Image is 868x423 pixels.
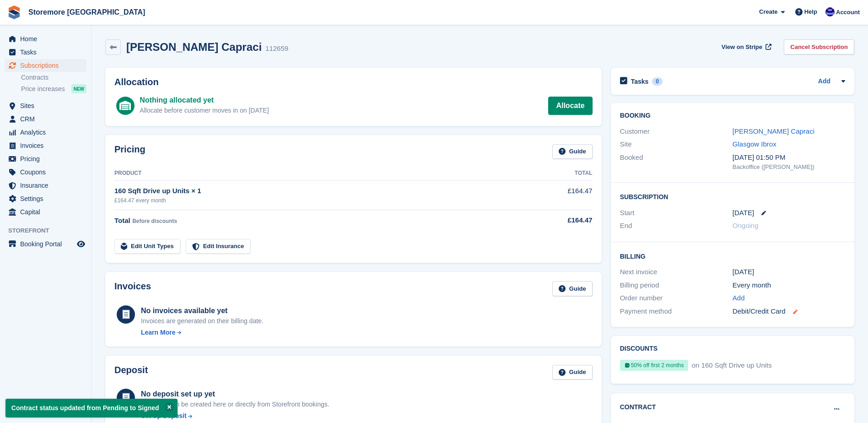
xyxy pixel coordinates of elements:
div: 50% off first 2 months [620,360,688,371]
a: Contracts [21,73,86,82]
a: menu [5,206,86,218]
a: Edit Unit Types [114,239,180,254]
h2: Booking [620,112,845,119]
div: Nothing allocated yet [140,95,269,106]
img: stora-icon-8386f47178a22dfd0bd8f6a31ec36ba5ce8667c1dd55bd0f319d3a0aa187defe.svg [7,5,21,19]
a: Guide [552,281,593,296]
div: Site [620,139,733,150]
a: [PERSON_NAME] Capraci [733,127,814,135]
h2: Tasks [631,77,649,86]
a: Cancel Subscription [784,39,854,54]
a: Preview store [75,239,86,249]
h2: Billing [620,251,845,260]
div: Order number [620,293,733,304]
h2: Deposit [114,365,148,380]
div: Next invoice [620,267,733,277]
h2: Discounts [620,345,845,352]
span: View on Stripe [722,43,762,52]
div: 0 [652,77,663,86]
a: menu [5,59,86,72]
div: £164.47 every month [114,196,518,205]
span: Sites [20,99,75,112]
a: menu [5,139,86,152]
a: Add [818,76,830,87]
span: Invoices [20,139,75,152]
a: menu [5,179,86,192]
a: Glasgow Ibrox [733,140,776,148]
a: Set Up Deposit [141,411,329,421]
div: No invoices available yet [141,305,264,316]
time: 2025-10-07 00:00:00 UTC [733,208,754,218]
td: £164.47 [518,181,592,210]
a: menu [5,126,86,139]
a: Guide [552,144,593,159]
th: Product [114,166,518,181]
span: Before discounts [132,218,177,224]
div: Start [620,208,733,218]
a: Learn More [141,328,264,337]
span: Storefront [8,226,91,235]
span: Settings [20,192,75,205]
span: Home [20,33,75,45]
a: Guide [552,365,593,380]
a: menu [5,166,86,179]
span: Tasks [20,46,75,59]
div: Backoffice ([PERSON_NAME]) [733,163,845,172]
span: Account [836,8,860,17]
div: Booked [620,152,733,172]
a: Price increases NEW [21,84,86,94]
h2: Allocation [114,77,593,87]
div: 112659 [265,43,288,54]
a: Storemore [GEOGRAPHIC_DATA] [25,5,149,20]
a: menu [5,192,86,205]
span: Capital [20,206,75,218]
span: Insurance [20,179,75,192]
a: menu [5,152,86,165]
h2: Invoices [114,281,151,296]
span: Coupons [20,166,75,179]
span: Pricing [20,152,75,165]
div: Debit/Credit Card [733,306,845,317]
h2: Pricing [114,144,146,159]
span: Total [114,217,130,224]
p: Contract status updated from Pending to Signed [5,399,178,418]
div: Allocate before customer moves in on [DATE] [140,106,269,115]
span: on 160 Sqft Drive up Units [690,361,772,369]
div: Billing period [620,280,733,291]
span: Help [804,7,817,16]
a: View on Stripe [718,39,773,54]
div: Set Up Deposit [141,411,187,421]
span: Analytics [20,126,75,139]
div: Invoices are generated on their billing date. [141,316,264,326]
span: Price increases [21,85,65,93]
span: Booking Portal [20,238,75,250]
img: Angela [825,7,835,16]
a: menu [5,113,86,125]
div: End [620,221,733,231]
th: Total [518,166,592,181]
h2: [PERSON_NAME] Capraci [126,41,262,53]
span: Ongoing [733,222,759,229]
a: menu [5,238,86,250]
div: No deposit set up yet [141,389,329,400]
h2: Contract [620,402,656,412]
div: NEW [71,84,86,93]
a: menu [5,46,86,59]
h2: Subscription [620,192,845,201]
div: Payment method [620,306,733,317]
a: Allocate [548,97,592,115]
a: menu [5,99,86,112]
div: Customer [620,126,733,137]
span: Subscriptions [20,59,75,72]
div: Every month [733,280,845,291]
p: A deposit can be created here or directly from Storefront bookings. [141,400,329,409]
div: £164.47 [518,215,592,226]
div: 160 Sqft Drive up Units × 1 [114,186,518,196]
div: [DATE] [733,267,845,277]
a: menu [5,33,86,45]
a: Add [733,293,745,304]
a: Edit Insurance [186,239,251,254]
span: Create [759,7,777,16]
div: [DATE] 01:50 PM [733,152,845,163]
div: Learn More [141,328,175,337]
